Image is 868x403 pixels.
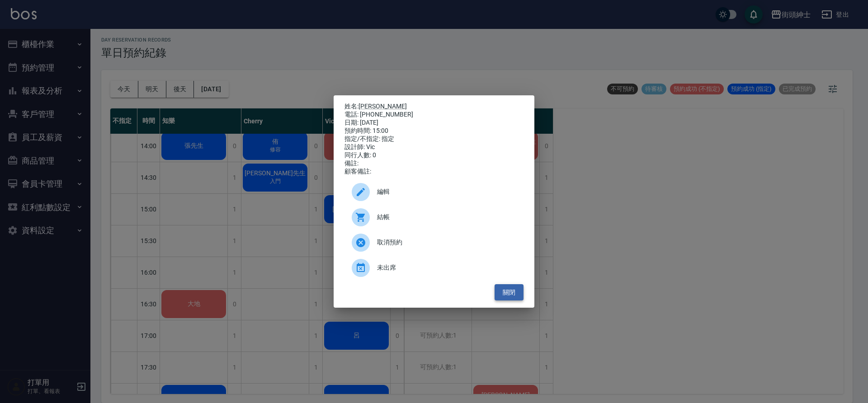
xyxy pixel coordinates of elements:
[344,151,524,159] div: 同行人數: 0
[344,135,524,143] div: 指定/不指定: 指定
[359,103,407,110] a: [PERSON_NAME]
[377,187,516,197] span: 編輯
[377,212,516,222] span: 結帳
[377,263,516,272] span: 未出席
[344,205,524,230] a: 結帳
[344,143,524,151] div: 設計師: Vic
[344,159,524,168] div: 備註:
[344,230,524,255] div: 取消預約
[344,168,524,176] div: 顧客備註:
[344,103,524,111] p: 姓名:
[377,238,516,247] span: 取消預約
[344,255,524,281] div: 未出席
[344,127,524,135] div: 預約時間: 15:00
[495,284,524,301] button: 關閉
[344,119,524,127] div: 日期: [DATE]
[344,111,524,119] div: 電話: [PHONE_NUMBER]
[344,179,524,205] div: 編輯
